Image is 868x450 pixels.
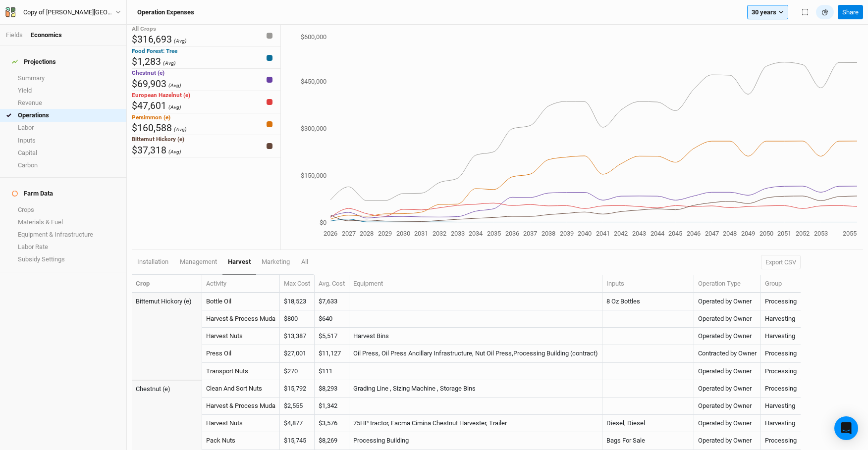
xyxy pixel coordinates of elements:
[315,380,349,398] td: $8,293
[796,230,810,237] tspan: 2052
[132,293,202,310] td: Bitternut Hickory (e)
[132,56,161,67] span: $1,283
[280,328,315,345] td: $13,387
[180,258,217,265] span: management
[301,172,326,179] tspan: $150,000
[632,230,646,237] tspan: 2043
[168,104,181,110] span: (Avg)
[132,78,166,90] span: $69,903
[132,34,172,45] span: $316,693
[31,31,62,40] div: Economics
[315,275,349,293] th: Avg. Cost
[596,230,610,237] tspan: 2041
[761,293,801,310] td: Processing
[132,145,166,156] span: $37,318
[523,230,537,237] tspan: 2037
[132,69,164,76] span: Chestnut (e)
[694,363,761,380] td: Operated by Owner
[301,258,308,265] span: All
[741,230,755,237] tspan: 2049
[843,230,857,237] tspan: 2055
[694,293,761,310] td: Operated by Owner
[761,310,801,328] td: Harvesting
[433,230,446,237] tspan: 2032
[206,402,275,409] a: Harvest & Process Muda
[360,230,374,237] tspan: 2028
[206,315,275,322] a: Harvest & Process Muda
[614,230,628,237] tspan: 2042
[349,415,602,432] td: 75HP tractor, Facma Cimina Chestnut Harvester, Trailer
[761,380,801,398] td: Processing
[761,275,801,293] th: Group
[315,415,349,432] td: $3,576
[694,380,761,398] td: Operated by Owner
[174,38,187,44] span: (Avg)
[315,293,349,310] td: $7,633
[132,380,202,398] td: Chestnut (e)
[668,230,682,237] tspan: 2045
[301,33,326,41] tspan: $600,000
[206,437,235,444] a: Pack Nuts
[505,230,519,237] tspan: 2036
[687,230,701,237] tspan: 2046
[602,415,694,432] td: Diesel, Diesel
[262,258,290,265] span: marketing
[132,25,156,32] span: All Crops
[814,230,828,237] tspan: 2053
[315,328,349,345] td: $5,517
[759,230,773,237] tspan: 2050
[761,328,801,345] td: Harvesting
[324,230,337,237] tspan: 2026
[602,432,694,450] td: Bags For Sale
[694,345,761,362] td: Contracted by Owner
[206,350,231,357] a: Press Oil
[132,100,166,111] span: $47,601
[560,230,574,237] tspan: 2039
[451,230,465,237] tspan: 2033
[174,126,187,133] span: (Avg)
[761,363,801,380] td: Processing
[280,293,315,310] td: $18,523
[12,190,53,198] div: Farm Data
[315,432,349,450] td: $8,269
[694,328,761,345] td: Operated by Owner
[280,310,315,328] td: $800
[132,48,177,54] span: Food Forest: Tree
[761,398,801,415] td: Harvesting
[206,419,243,427] a: Harvest Nuts
[723,230,737,237] tspan: 2048
[163,60,176,66] span: (Avg)
[137,8,194,16] h3: Operation Expenses
[315,398,349,415] td: $1,342
[202,275,280,293] th: Activity
[280,415,315,432] td: $4,877
[349,328,602,345] td: Harvest Bins
[349,432,602,450] td: Processing Building
[761,415,801,432] td: Harvesting
[280,380,315,398] td: $15,792
[280,363,315,380] td: $270
[342,230,356,237] tspan: 2027
[206,367,248,375] a: Transport Nuts
[838,5,863,20] button: Share
[542,230,555,237] tspan: 2038
[168,82,181,89] span: (Avg)
[469,230,483,237] tspan: 2034
[761,255,801,270] button: Export CSV
[206,298,231,305] a: Bottle Oil
[761,345,801,362] td: Processing
[694,432,761,450] td: Operated by Owner
[651,230,665,237] tspan: 2044
[6,31,23,39] a: Fields
[578,230,592,237] tspan: 2040
[834,416,858,440] div: Open Intercom Messenger
[280,432,315,450] td: $15,745
[777,230,791,237] tspan: 2051
[132,122,172,134] span: $160,588
[301,125,326,132] tspan: $300,000
[280,275,315,293] th: Max Cost
[280,345,315,362] td: $27,001
[315,363,349,380] td: $111
[132,114,170,121] span: Persimmon (e)
[694,310,761,328] td: Operated by Owner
